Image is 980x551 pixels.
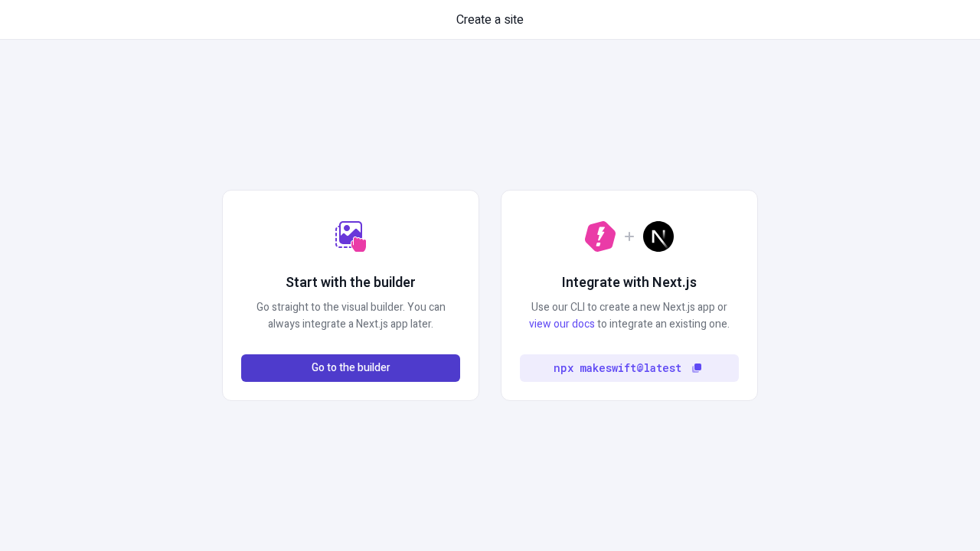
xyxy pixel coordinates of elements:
button: Go to the builder [241,354,460,382]
span: Create a site [456,11,524,29]
h2: Start with the builder [286,273,416,293]
a: view our docs [529,316,595,332]
span: Go to the builder [312,360,390,377]
p: Go straight to the visual builder. You can always integrate a Next.js app later. [241,299,460,333]
h2: Integrate with Next.js [562,273,697,293]
p: Use our CLI to create a new Next.js app or to integrate an existing one. [520,299,739,333]
code: npx makeswift@latest [554,360,681,377]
